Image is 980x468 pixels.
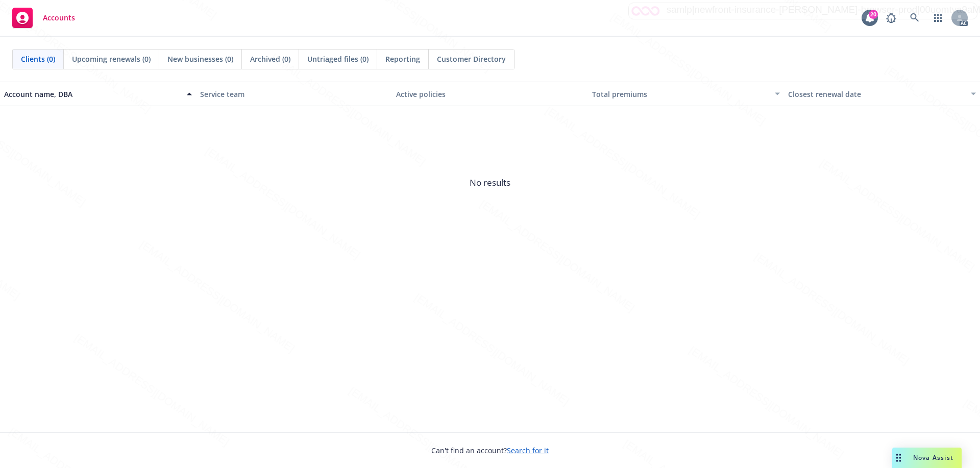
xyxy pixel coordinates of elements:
[4,89,181,100] div: Account name, DBA
[250,54,290,64] span: Archived (0)
[869,10,878,19] div: 20
[788,89,965,100] div: Closest renewal date
[431,445,549,456] span: Can't find an account?
[881,8,901,28] a: Report a Bug
[592,89,769,100] div: Total premiums
[8,4,79,32] a: Accounts
[437,54,506,64] span: Customer Directory
[167,54,233,64] span: New businesses (0)
[913,453,953,462] span: Nova Assist
[21,54,55,64] span: Clients (0)
[928,8,948,28] a: Switch app
[588,82,784,106] button: Total premiums
[892,448,962,468] button: Nova Assist
[784,82,980,106] button: Closest renewal date
[200,89,388,100] div: Service team
[43,14,75,22] span: Accounts
[904,8,925,28] a: Search
[507,446,549,455] a: Search for it
[892,448,905,468] div: Drag to move
[392,82,588,106] button: Active policies
[196,82,392,106] button: Service team
[385,54,420,64] span: Reporting
[396,89,584,100] div: Active policies
[307,54,369,64] span: Untriaged files (0)
[72,54,151,64] span: Upcoming renewals (0)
